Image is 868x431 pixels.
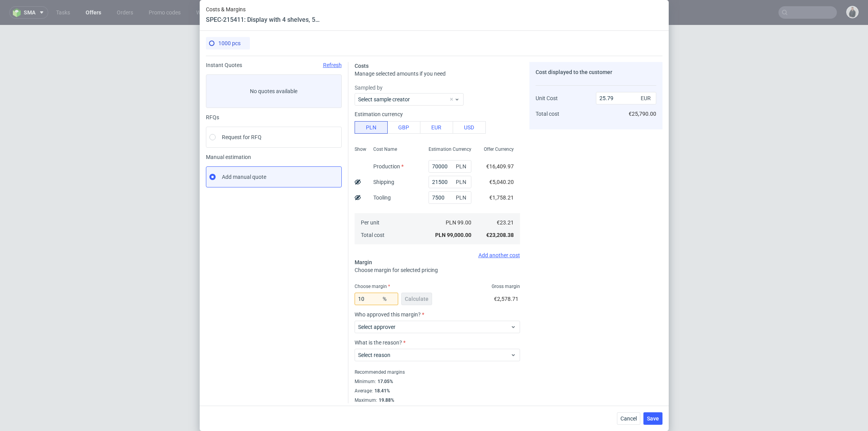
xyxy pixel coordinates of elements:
span: PLN [454,192,470,203]
span: Save [647,416,659,421]
span: Total cost [361,232,385,238]
div: Recommended margins [355,367,520,377]
div: Instant Quotes [206,62,342,68]
button: GBP [387,121,420,134]
span: €2,578.71 [494,296,518,302]
button: EUR [420,121,453,134]
label: Tooling [373,194,391,201]
span: PLN 99,000.00 [435,232,471,238]
label: Choose margin [355,284,390,289]
span: PLN [454,177,470,187]
div: 18.41% [373,388,390,394]
span: Gross margin [492,283,520,290]
span: Costs & Margins [206,6,323,12]
span: 1000 pcs [218,40,241,46]
span: Margin [355,259,372,265]
label: No quotes available [206,74,342,108]
button: Cancel [617,412,640,425]
label: Sampled by [355,84,520,92]
div: Add another cost [355,252,520,258]
span: Manage selected amounts if you need [355,71,446,77]
span: €25,790.00 [629,111,656,117]
div: Average : [355,386,520,396]
label: Production [373,163,404,170]
span: €1,758.21 [489,194,514,201]
div: 19.88% [377,397,394,403]
span: €5,040.20 [489,179,514,185]
input: 0.00 [355,293,398,305]
label: Who approved this margin? [355,311,520,318]
span: €23.21 [497,219,514,226]
span: Unit Cost [536,95,558,101]
span: Cancel [620,416,637,421]
span: EUR [639,93,655,104]
span: Estimation Currency [429,146,471,152]
div: 17.05% [376,378,393,385]
span: Manual estimation [206,154,342,160]
label: What is the reason? [355,339,520,346]
button: Save [643,412,662,425]
span: Offer Currency [484,146,514,152]
div: Minimum : [355,377,520,386]
span: Show [355,146,366,152]
span: Per unit [361,219,380,226]
span: % [381,293,397,304]
span: Request for RFQ [222,133,262,141]
button: PLN [355,121,388,134]
span: €23,208.38 [486,232,514,238]
span: Costs [355,63,369,69]
div: Maximum : [355,396,520,403]
input: 0.00 [429,191,471,204]
span: Refresh [323,62,342,68]
header: SPEC-215411: Display with 4 shelves, 550 x 330 x 150 mm_18kg + plinth + topper (PAAA) [206,16,323,24]
span: Cost displayed to the customer [536,69,612,75]
div: RFQs [206,114,342,120]
label: Select reason [358,352,390,358]
span: PLN [454,161,470,172]
label: Shipping [373,179,394,185]
input: 0.00 [429,160,471,173]
label: Select sample creator [358,96,410,102]
button: USD [453,121,486,134]
label: Select approver [358,324,395,330]
input: 0.00 [429,176,471,188]
span: Cost Name [373,146,397,152]
span: Add manual quote [222,173,266,181]
span: €16,409.97 [486,163,514,170]
span: Choose margin for selected pricing [355,267,438,273]
span: PLN 99.00 [446,219,471,226]
label: Estimation currency [355,111,403,117]
span: Total cost [536,111,559,117]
